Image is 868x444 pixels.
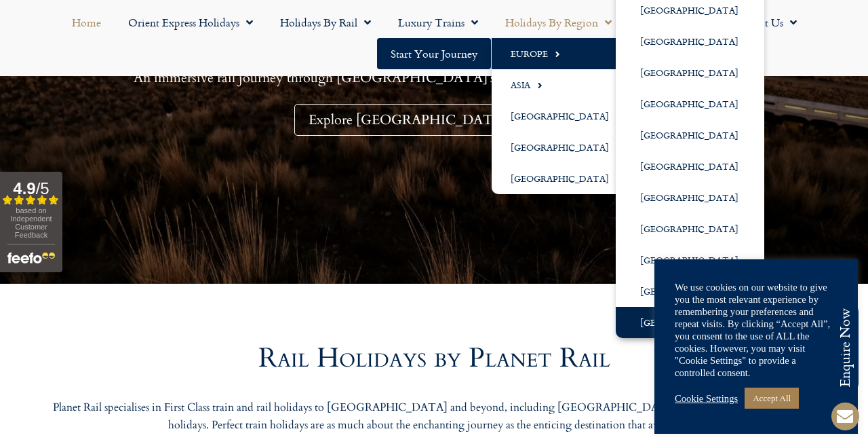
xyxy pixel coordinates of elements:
[384,7,492,38] a: Luxury Trains
[58,7,115,38] a: Home
[616,213,764,244] a: [GEOGRAPHIC_DATA]
[377,38,491,69] a: Start your Journey
[7,7,861,69] nav: Menu
[492,163,635,194] a: [GEOGRAPHIC_DATA]
[616,182,764,213] a: [GEOGRAPHIC_DATA]
[616,244,764,276] a: [GEOGRAPHIC_DATA]
[675,392,738,405] a: Cookie Settings
[115,7,267,38] a: Orient Express Holidays
[47,399,821,434] p: Planet Rail specialises in First Class train and rail holidays to [GEOGRAPHIC_DATA] and beyond, i...
[492,69,635,100] a: Asia
[616,57,764,88] a: [GEOGRAPHIC_DATA]
[616,119,764,151] a: [GEOGRAPHIC_DATA]
[616,26,764,57] a: [GEOGRAPHIC_DATA]
[34,69,834,86] p: An immersive rail journey through [GEOGRAPHIC_DATA]’s mountains, lakes, and its ancient heritage.
[616,88,764,119] a: [GEOGRAPHIC_DATA]
[616,307,764,338] a: [GEOGRAPHIC_DATA]
[726,7,810,38] a: About Us
[616,151,764,182] a: [GEOGRAPHIC_DATA]
[267,7,384,38] a: Holidays by Rail
[675,281,837,379] div: We use cookies on our website to give you the most relevant experience by remembering your prefer...
[492,38,635,69] a: Europe
[492,7,625,38] a: Holidays by Region
[492,132,635,163] a: [GEOGRAPHIC_DATA]
[294,104,574,136] a: Explore [GEOGRAPHIC_DATA] With Us
[47,345,821,372] h2: Rail Holidays by Planet Rail
[745,388,799,409] a: Accept All
[616,276,764,307] a: [GEOGRAPHIC_DATA]
[492,100,635,132] a: [GEOGRAPHIC_DATA]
